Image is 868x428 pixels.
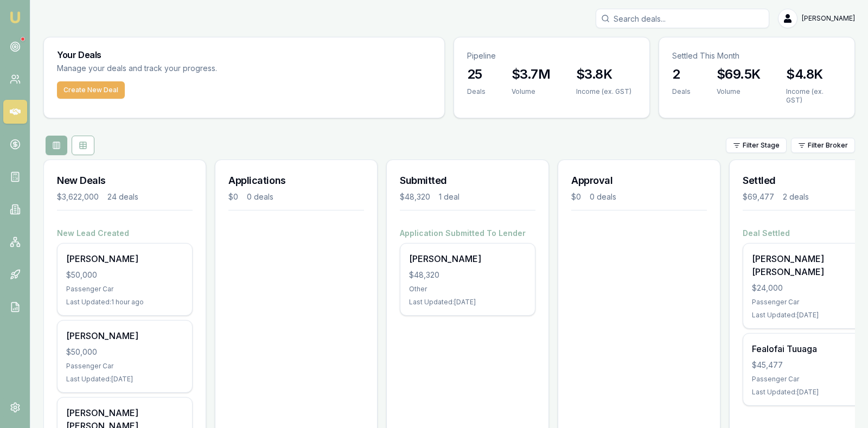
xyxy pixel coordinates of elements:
div: Last Updated: 1 hour ago [66,298,183,306]
div: Volume [717,87,760,96]
div: Last Updated: [DATE] [409,298,526,306]
div: Income (ex. GST) [576,87,631,96]
h3: Submitted [400,173,535,188]
div: [PERSON_NAME] [409,252,526,265]
button: Create New Deal [57,81,125,99]
div: [PERSON_NAME] [66,329,183,342]
div: Other [409,285,526,293]
h3: $3.8K [576,66,631,83]
span: Filter Broker [808,141,848,150]
div: $50,000 [66,347,183,357]
div: Income (ex. GST) [786,87,841,105]
div: 1 deal [439,191,459,202]
img: emu-icon-u.png [9,11,22,24]
span: Filter Stage [743,141,780,150]
div: Passenger Car [66,285,183,293]
h3: 2 [672,66,691,83]
div: $3,622,000 [57,191,99,202]
span: [PERSON_NAME] [802,14,855,23]
h3: Your Deals [57,50,431,59]
button: Filter Stage [726,138,787,153]
h4: New Lead Created [57,228,193,239]
div: 0 deals [247,191,273,202]
div: Deals [672,87,691,96]
div: $0 [228,191,238,202]
p: Pipeline [467,50,636,61]
div: $48,320 [400,191,430,202]
div: 0 deals [590,191,616,202]
h3: 25 [467,66,486,83]
h3: Approval [571,173,707,188]
div: [PERSON_NAME] [66,252,183,265]
div: Passenger Car [66,362,183,370]
div: $0 [571,191,581,202]
div: 2 deals [783,191,809,202]
div: $50,000 [66,270,183,280]
h4: Application Submitted To Lender [400,228,535,239]
input: Search deals [596,9,769,28]
div: $69,477 [743,191,774,202]
div: Last Updated: [DATE] [66,375,183,384]
div: Deals [467,87,486,96]
p: Manage your deals and track your progress. [57,62,335,75]
h3: Applications [228,173,364,188]
h3: New Deals [57,173,193,188]
h3: $69.5K [717,66,760,83]
div: $48,320 [409,270,526,280]
h3: $3.7M [512,66,550,83]
div: Volume [512,87,550,96]
div: 24 deals [107,191,138,202]
button: Filter Broker [791,138,855,153]
p: Settled This Month [672,50,841,61]
h3: $4.8K [786,66,841,83]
